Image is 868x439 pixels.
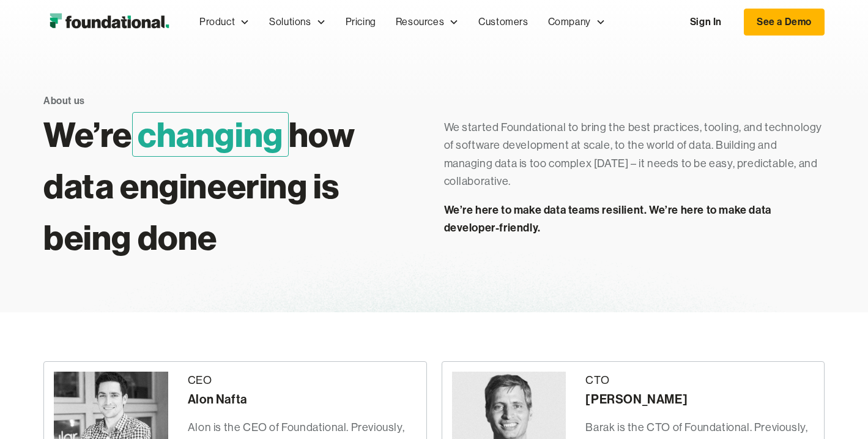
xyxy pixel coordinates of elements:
a: Customers [469,2,538,42]
h1: We’re how data engineering is being done [43,109,425,263]
div: Company [538,2,615,42]
div: Alon Nafta [188,389,417,409]
p: We’re here to make data teams resilient. We’re here to make data developer-friendly. [444,201,825,237]
div: About us [43,93,85,109]
a: Sign In [678,9,734,35]
div: [PERSON_NAME] [585,389,814,409]
div: Solutions [259,2,335,42]
div: Resources [386,2,469,42]
a: home [43,10,175,34]
a: Pricing [336,2,386,42]
p: We started Foundational to bring the best practices, tooling, and technology of software developm... [444,119,825,191]
div: Product [190,2,259,42]
a: See a Demo [744,9,825,36]
div: Resources [396,14,444,30]
div: Product [199,14,235,30]
div: Company [548,14,591,30]
div: CEO [188,372,417,390]
div: Solutions [269,14,311,30]
div: CTO [585,372,814,390]
span: changing [132,112,289,157]
img: Foundational Logo [43,10,175,34]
